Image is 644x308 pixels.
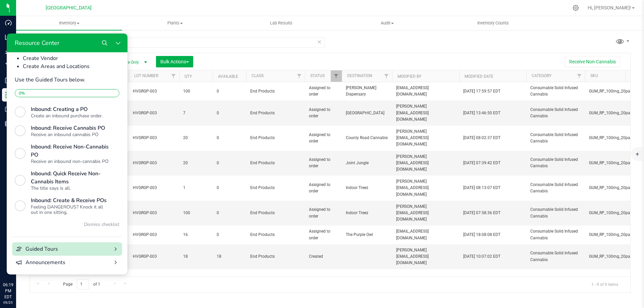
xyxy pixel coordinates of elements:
[24,72,102,80] div: Inbound: Creating a PO
[5,209,115,222] button: Guided Tours
[252,73,264,78] a: Class
[589,88,640,95] span: GUM_RP_100mg_20pack
[133,210,175,216] span: HVGRGP-003
[309,182,338,194] span: Assigned to order
[463,135,500,141] span: [DATE] 08:02:37 EDT
[530,206,581,219] span: Consumable Solid Infused Cannabis
[24,99,102,104] div: Receive an inbound cannabis PO
[574,70,585,82] a: Filter
[261,20,302,26] span: Lab Results
[530,275,581,288] span: Consumable Solid Infused Cannabis
[589,232,640,238] span: GUM_RP_100mg_20pack
[309,157,338,169] span: Assigned to order
[5,120,12,127] inline-svg: Reports
[156,56,193,67] button: Bulk Actions
[30,38,325,48] input: Search Package ID, Item Name, SKU, Lot or Part Number...
[217,253,242,260] span: 18
[396,203,455,223] span: [PERSON_NAME][EMAIL_ADDRESS][DOMAIN_NAME]
[24,163,102,171] div: Inbound: Create & Receive POs
[228,16,334,30] a: Lab Results
[346,210,388,216] span: Indoor Treez
[24,109,102,125] div: Inbound: Receive Non-Cannabis PO
[590,73,598,78] a: SKU
[24,136,102,152] div: Inbound: Quick Receive Non-Cannabis Items
[589,135,640,141] span: GUM_RP_100mg_20pack
[463,88,500,95] span: [DATE] 17:59:57 EDT
[250,110,301,116] span: End Products
[77,187,113,195] button: Dismiss checklist
[183,253,209,260] span: 18
[160,59,189,64] span: Bulk Actions
[57,279,106,290] span: Page of 1
[346,85,388,98] span: [PERSON_NAME] Dispensary
[133,185,175,191] span: HVGRGP-003
[184,74,192,79] a: Qty
[589,160,640,166] span: GUM_RP_100mg_20pack
[589,185,640,191] span: GUM_RP_100mg_20pack
[530,182,581,194] span: Consumable Solid Infused Cannabis
[5,19,12,26] inline-svg: Dashboard
[5,160,115,184] button: Inbound: Create & Receive POsFeeling DANGEROUS? Knock it all out in one sitting.
[133,135,175,141] span: HVGRGP-003
[530,250,581,263] span: Consumable Solid Infused Cannabis
[396,178,455,198] span: [PERSON_NAME][EMAIL_ADDRESS][DOMAIN_NAME]
[309,253,338,260] span: Created
[183,185,209,191] span: 1
[250,210,301,216] span: End Products
[397,74,421,79] a: Modified By
[463,210,500,216] span: [DATE] 07:58:36 EDT
[133,88,175,95] span: HVGRGP-003
[530,85,581,98] span: Consumable Solid Infused Cannabis
[250,135,301,141] span: End Products
[396,153,455,173] span: [PERSON_NAME][EMAIL_ADDRESS][DOMAIN_NAME]
[572,5,580,11] div: Manage settings
[168,70,179,82] a: Filter
[133,110,175,116] span: HVGRGP-003
[122,16,228,30] a: Plants
[217,232,242,238] span: 0
[3,5,53,13] div: Resource Center
[217,185,242,191] span: 0
[5,222,115,236] button: Announcements
[217,135,242,141] span: 0
[8,42,113,50] p: Use the Guided Tours below.
[5,34,12,41] inline-svg: Analytics
[463,185,500,191] span: [DATE] 08:13:07 EDT
[122,20,228,26] span: Plants
[396,275,455,288] span: [EMAIL_ADDRESS][DOMAIN_NAME]
[183,110,209,116] span: 7
[24,90,102,99] div: Inbound: Receive Cannabis PO
[530,228,581,241] span: Consumable Solid Infused Cannabis
[250,88,301,95] span: End Products
[16,20,122,26] span: Inventory
[105,3,118,16] button: Close Resource Center
[183,88,209,95] span: 100
[133,253,175,260] span: HVGRGP-003
[24,125,102,131] div: Receive an inbound non-cannabis PO
[586,279,624,289] span: 1 - 9 of 9 items
[463,253,500,260] span: [DATE] 10:07:02 EDT
[134,73,158,78] a: Lot Number
[346,232,388,238] span: The Purple Owl
[588,5,631,10] span: Hi, [PERSON_NAME]!
[440,16,546,30] a: Inventory Counts
[16,16,122,30] a: Inventory
[294,70,305,82] a: Filter
[5,133,115,160] button: Inbound: Quick Receive Non-Cannabis ItemsThe title says is all.
[468,20,518,26] span: Inventory Counts
[19,211,102,220] div: Guided Tours
[133,160,175,166] span: HVGRGP-003
[217,160,242,166] span: 0
[530,107,581,119] span: Consumable Solid Infused Cannabis
[463,232,500,238] span: [DATE] 18:08:08 EDT
[530,157,581,169] span: Consumable Solid Infused Cannabis
[463,160,500,166] span: [DATE] 07:39:42 EDT
[19,225,102,233] div: Announcements
[250,160,301,166] span: End Products
[7,34,127,274] iframe: Resource center
[331,70,342,82] a: Filter
[5,63,12,69] inline-svg: Manufacturing
[334,16,440,30] a: Audit
[381,70,392,82] a: Filter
